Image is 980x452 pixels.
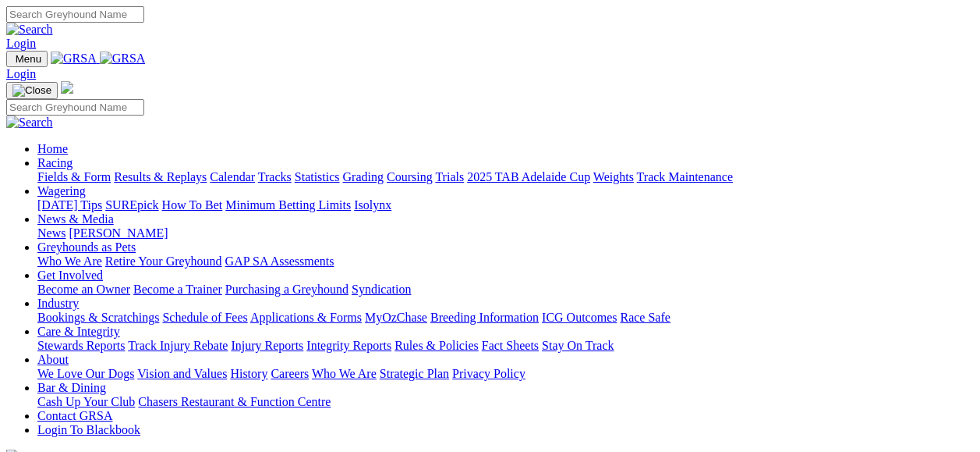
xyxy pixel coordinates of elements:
a: Racing [37,156,73,169]
img: GRSA [100,52,146,66]
a: Cash Up Your Club [37,395,135,408]
div: Greyhounds as Pets [37,254,974,269]
a: MyOzChase [365,311,427,324]
a: Who We Are [312,367,377,380]
button: Toggle navigation [6,82,58,99]
a: History [230,367,267,380]
a: Retire Your Greyhound [105,254,222,268]
a: ICG Outcomes [542,311,617,324]
a: Breeding Information [430,311,539,324]
a: News [37,226,65,240]
input: Search [6,6,144,23]
a: Industry [37,297,79,310]
a: [DATE] Tips [37,198,102,212]
a: Strategic Plan [380,367,449,380]
a: How To Bet [162,198,223,212]
button: Toggle navigation [6,51,48,67]
a: Track Maintenance [637,170,733,183]
a: Care & Integrity [37,325,120,338]
a: Get Involved [37,269,103,282]
a: Fact Sheets [482,339,539,352]
a: Trials [435,170,464,183]
div: News & Media [37,226,974,240]
a: Purchasing a Greyhound [225,283,348,296]
a: Contact GRSA [37,409,112,422]
a: Isolynx [354,198,391,212]
a: Stay On Track [542,339,614,352]
a: GAP SA Assessments [225,254,334,268]
div: About [37,367,974,381]
a: Vision and Values [137,367,227,380]
a: Privacy Policy [452,367,525,380]
a: Login [6,37,36,50]
span: Menu [16,53,41,65]
a: Bar & Dining [37,381,106,394]
a: Weights [593,170,634,183]
a: Integrity Reports [306,339,391,352]
a: Schedule of Fees [162,311,247,324]
a: Who We Are [37,254,102,268]
a: Chasers Restaurant & Function Centre [138,395,331,408]
img: Close [12,84,51,97]
div: Get Involved [37,283,974,297]
div: Care & Integrity [37,339,974,353]
a: Coursing [387,170,433,183]
a: Bookings & Scratchings [37,311,159,324]
a: 2025 TAB Adelaide Cup [467,170,590,183]
a: News & Media [37,212,114,226]
a: SUREpick [105,198,158,212]
img: Search [6,23,53,37]
a: Statistics [295,170,340,183]
a: Login To Blackbook [37,423,140,436]
input: Search [6,99,144,116]
a: Calendar [210,170,255,183]
a: Rules & Policies [394,339,479,352]
a: Track Injury Rebate [128,339,228,352]
a: Become an Owner [37,283,130,296]
a: Injury Reports [231,339,303,352]
a: Results & Replays [114,170,207,183]
a: Applications & Forms [250,311,362,324]
img: GRSA [51,52,97,66]
a: Careers [271,367,309,380]
a: Greyhounds as Pets [37,240,136,254]
a: Stewards Reports [37,339,125,352]
div: Racing [37,170,974,184]
a: Fields & Form [37,170,111,183]
a: Wagering [37,184,86,198]
a: Become a Trainer [133,283,222,296]
a: Grading [343,170,384,183]
div: Industry [37,311,974,325]
a: Tracks [258,170,292,183]
img: Search [6,116,53,130]
a: Race Safe [620,311,670,324]
div: Wagering [37,198,974,212]
div: Bar & Dining [37,395,974,409]
a: Syndication [352,283,411,296]
a: [PERSON_NAME] [69,226,168,240]
a: Login [6,67,36,80]
a: We Love Our Dogs [37,367,134,380]
a: About [37,353,69,366]
a: Minimum Betting Limits [225,198,351,212]
a: Home [37,142,68,155]
img: logo-grsa-white.png [61,81,73,94]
